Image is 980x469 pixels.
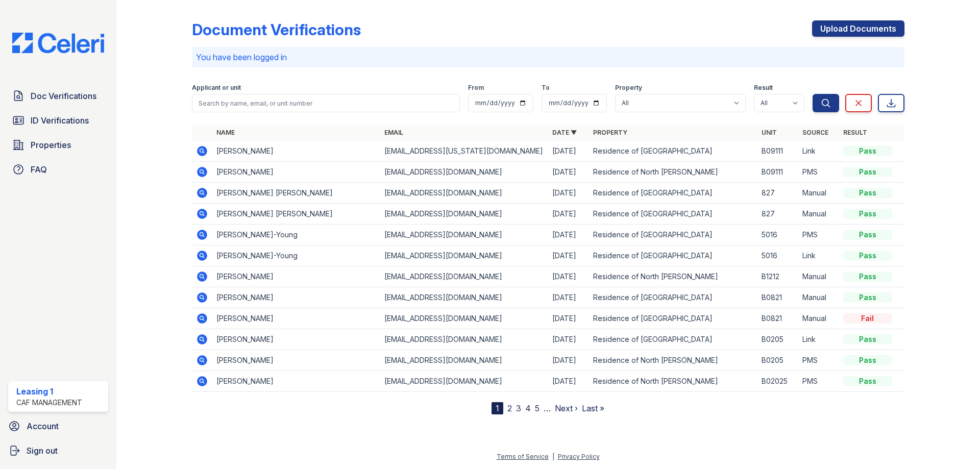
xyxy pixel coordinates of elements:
[548,266,589,287] td: [DATE]
[589,266,757,287] td: Residence of North [PERSON_NAME]
[384,129,403,136] a: Email
[380,225,548,245] td: [EMAIL_ADDRESS][DOMAIN_NAME]
[843,230,892,240] div: Pass
[516,403,521,413] a: 3
[380,329,548,350] td: [EMAIL_ADDRESS][DOMAIN_NAME]
[212,162,380,183] td: [PERSON_NAME]
[615,84,642,92] label: Property
[212,183,380,204] td: [PERSON_NAME] [PERSON_NAME]
[16,385,82,398] div: Leasing 1
[31,90,96,102] span: Doc Verifications
[757,350,798,371] td: B0205
[843,355,892,365] div: Pass
[380,308,548,329] td: [EMAIL_ADDRESS][DOMAIN_NAME]
[380,266,548,287] td: [EMAIL_ADDRESS][DOMAIN_NAME]
[31,139,71,151] span: Properties
[497,453,549,460] a: Terms of Service
[192,84,241,92] label: Applicant or unit
[757,225,798,245] td: 5016
[548,183,589,204] td: [DATE]
[798,350,839,371] td: PMS
[589,350,757,371] td: Residence of North [PERSON_NAME]
[589,183,757,204] td: Residence of [GEOGRAPHIC_DATA]
[31,114,89,127] span: ID Verifications
[212,371,380,392] td: [PERSON_NAME]
[843,313,892,324] div: Fail
[589,308,757,329] td: Residence of [GEOGRAPHIC_DATA]
[798,225,839,245] td: PMS
[380,162,548,183] td: [EMAIL_ADDRESS][DOMAIN_NAME]
[757,183,798,204] td: 827
[548,350,589,371] td: [DATE]
[548,204,589,225] td: [DATE]
[380,371,548,392] td: [EMAIL_ADDRESS][DOMAIN_NAME]
[212,141,380,162] td: [PERSON_NAME]
[196,51,900,63] p: You have been logged in
[589,287,757,308] td: Residence of [GEOGRAPHIC_DATA]
[843,129,867,136] a: Result
[843,146,892,156] div: Pass
[757,371,798,392] td: B02025
[843,334,892,344] div: Pass
[548,329,589,350] td: [DATE]
[757,141,798,162] td: B09111
[589,245,757,266] td: Residence of [GEOGRAPHIC_DATA]
[31,163,47,176] span: FAQ
[558,453,600,460] a: Privacy Policy
[212,287,380,308] td: [PERSON_NAME]
[757,204,798,225] td: 827
[798,245,839,266] td: Link
[757,287,798,308] td: B0821
[4,33,112,53] img: CE_Logo_Blue-a8612792a0a2168367f1c8372b55b34899dd931a85d93a1a3d3e32e68fde9ad4.png
[216,129,235,136] a: Name
[4,416,112,436] a: Account
[192,20,361,39] div: Document Verifications
[589,225,757,245] td: Residence of [GEOGRAPHIC_DATA]
[548,287,589,308] td: [DATE]
[507,403,512,413] a: 2
[8,135,108,155] a: Properties
[555,403,578,413] a: Next ›
[798,287,839,308] td: Manual
[802,129,828,136] a: Source
[468,84,484,92] label: From
[762,129,777,136] a: Unit
[380,350,548,371] td: [EMAIL_ADDRESS][DOMAIN_NAME]
[548,141,589,162] td: [DATE]
[757,245,798,266] td: 5016
[589,162,757,183] td: Residence of North [PERSON_NAME]
[212,204,380,225] td: [PERSON_NAME] [PERSON_NAME]
[589,204,757,225] td: Residence of [GEOGRAPHIC_DATA]
[843,292,892,303] div: Pass
[843,167,892,177] div: Pass
[8,159,108,180] a: FAQ
[812,20,904,37] a: Upload Documents
[27,420,59,432] span: Account
[798,308,839,329] td: Manual
[380,141,548,162] td: [EMAIL_ADDRESS][US_STATE][DOMAIN_NAME]
[798,183,839,204] td: Manual
[8,110,108,131] a: ID Verifications
[212,308,380,329] td: [PERSON_NAME]
[589,329,757,350] td: Residence of [GEOGRAPHIC_DATA]
[492,402,503,414] div: 1
[757,266,798,287] td: B1212
[843,188,892,198] div: Pass
[212,329,380,350] td: [PERSON_NAME]
[548,162,589,183] td: [DATE]
[589,371,757,392] td: Residence of North [PERSON_NAME]
[548,245,589,266] td: [DATE]
[552,129,577,136] a: Date ▼
[16,398,82,408] div: CAF Management
[754,84,773,92] label: Result
[757,308,798,329] td: B0821
[8,86,108,106] a: Doc Verifications
[212,225,380,245] td: [PERSON_NAME]-Young
[593,129,627,136] a: Property
[798,204,839,225] td: Manual
[192,94,460,112] input: Search by name, email, or unit number
[552,453,554,460] div: |
[4,440,112,461] a: Sign out
[798,371,839,392] td: PMS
